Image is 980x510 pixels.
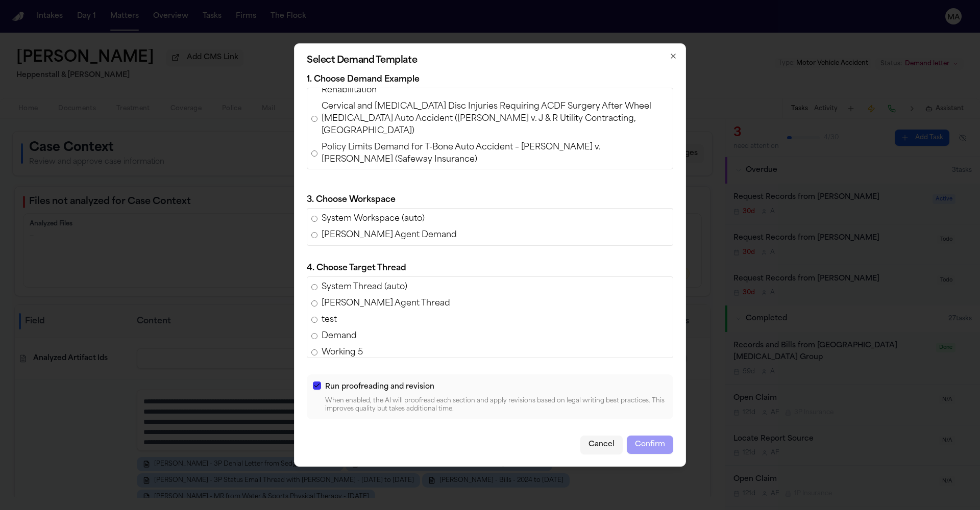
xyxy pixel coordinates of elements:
[580,436,623,454] button: Cancel
[307,262,673,274] p: 4. Choose Target Thread
[322,213,425,225] span: System Workspace (auto)
[311,284,317,290] input: System Thread (auto)
[322,346,363,359] span: Working 5
[307,73,673,86] p: 1. Choose Demand Example
[311,116,317,122] input: Cervical and [MEDICAL_DATA] Disc Injuries Requiring ACDF Surgery After Wheel [MEDICAL_DATA] Auto ...
[325,383,434,391] span: Run proofreading and revision
[311,150,317,157] input: Policy Limits Demand for T-Bone Auto Accident – [PERSON_NAME] v. [PERSON_NAME] (Safeway Insurance)
[325,397,667,413] p: When enabled, the AI will proofread each section and apply revisions based on legal writing best ...
[311,216,317,222] input: System Workspace (auto)
[311,317,317,323] input: test
[322,141,669,166] span: Policy Limits Demand for T-Bone Auto Accident – [PERSON_NAME] v. [PERSON_NAME] (Safeway Insurance)
[307,56,673,65] h2: Select Demand Template
[322,281,407,293] span: System Thread (auto)
[307,194,673,206] p: 3. Choose Workspace
[311,300,317,307] input: [PERSON_NAME] Agent Thread
[322,314,337,326] span: test
[322,330,357,342] span: Demand
[311,349,317,355] input: Working 5
[322,100,669,137] span: Cervical and [MEDICAL_DATA] Disc Injuries Requiring ACDF Surgery After Wheel [MEDICAL_DATA] Auto ...
[322,229,457,241] span: [PERSON_NAME] Agent Demand
[311,333,317,339] input: Demand
[322,297,450,310] span: [PERSON_NAME] Agent Thread
[311,232,317,238] input: [PERSON_NAME] Agent Demand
